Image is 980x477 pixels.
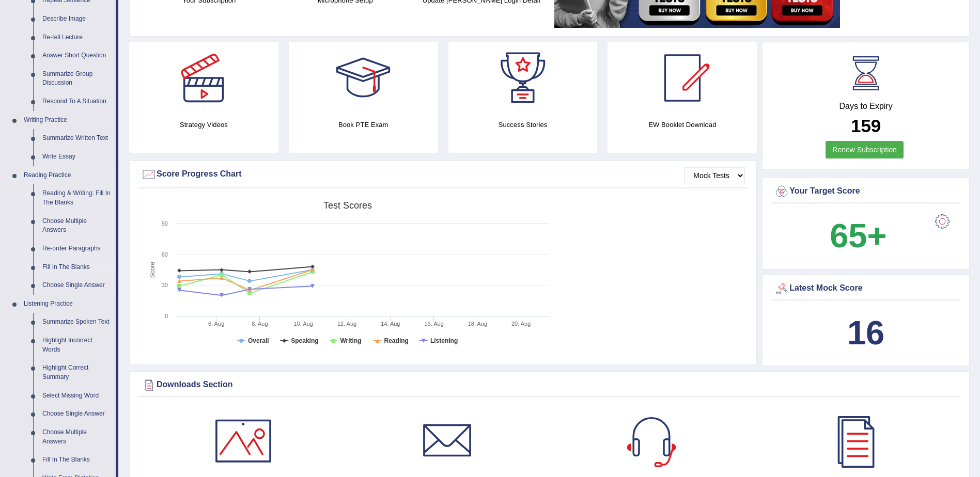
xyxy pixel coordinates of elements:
a: Summarize Spoken Text [38,313,116,331]
tspan: 12. Aug [337,321,356,327]
a: Re-order Paragraphs [38,240,116,258]
a: Re-tell Lecture [38,28,116,47]
a: Reading & Writing: Fill In The Blanks [38,184,116,212]
a: Choose Single Answer [38,405,116,423]
a: Answer Short Question [38,46,116,65]
a: Select Missing Word [38,387,116,405]
div: Latest Mock Score [774,281,958,296]
tspan: 20. Aug [511,321,531,327]
a: Choose Single Answer [38,276,116,295]
b: 16 [847,314,884,352]
text: 30 [162,282,168,288]
tspan: 8. Aug [252,321,268,327]
tspan: Reading [384,337,409,344]
a: Listening Practice [19,295,116,313]
b: 159 [851,116,881,136]
tspan: 10. Aug [294,321,313,327]
h4: Success Stories [448,119,598,130]
tspan: Test scores [323,200,372,211]
a: Summarize Written Text [38,129,116,148]
tspan: Speaking [291,337,318,344]
a: Fill In The Blanks [38,258,116,277]
text: 0 [165,313,168,319]
a: Highlight Incorrect Words [38,331,116,359]
b: 65+ [830,217,886,255]
tspan: 14. Aug [381,321,400,327]
h4: Book PTE Exam [289,119,438,130]
a: Choose Multiple Answers [38,423,116,451]
a: Write Essay [38,148,116,166]
a: Describe Image [38,10,116,28]
tspan: 18. Aug [468,321,487,327]
a: Respond To A Situation [38,92,116,111]
div: Score Progress Chart [141,167,745,182]
div: Your Target Score [774,184,958,199]
a: Fill In The Blanks [38,451,116,469]
a: Renew Subscription [826,141,904,158]
tspan: 6. Aug [208,321,224,327]
a: Reading Practice [19,166,116,185]
text: 90 [162,220,168,227]
tspan: Overall [248,337,269,344]
tspan: Writing [340,337,361,344]
a: Choose Multiple Answers [38,212,116,240]
tspan: Listening [430,337,458,344]
a: Writing Practice [19,111,116,130]
div: Downloads Section [141,377,958,393]
tspan: 16. Aug [424,321,443,327]
h4: Strategy Videos [129,119,278,130]
text: 60 [162,251,168,258]
a: Summarize Group Discussion [38,65,116,92]
a: Highlight Correct Summary [38,359,116,386]
tspan: Score [149,262,156,278]
h4: EW Booklet Download [608,119,757,130]
h4: Days to Expiry [774,102,958,111]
